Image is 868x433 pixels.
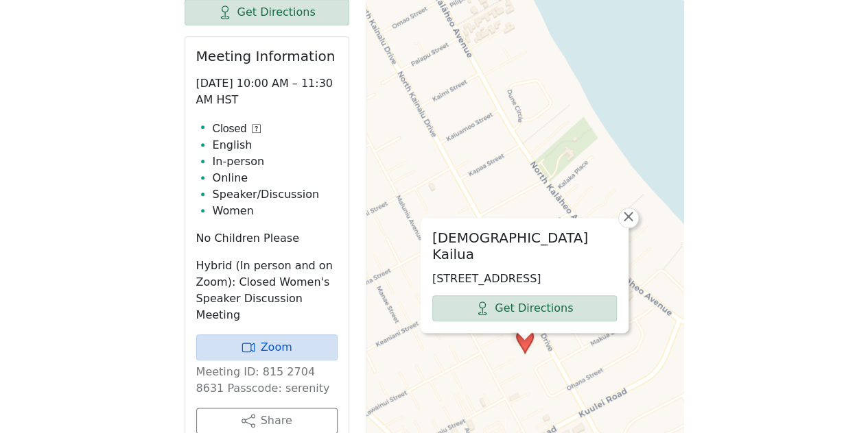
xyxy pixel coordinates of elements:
[196,364,338,397] p: Meeting ID: 815 2704 8631 Passcode: serenity
[213,121,247,137] span: Closed
[618,208,639,228] a: Close popup
[432,295,617,321] a: Get Directions
[432,230,617,262] h2: [DEMOGRAPHIC_DATA] Kailua
[213,203,338,219] li: Women
[196,48,338,64] h2: Meeting Information
[213,170,338,186] li: Online
[622,208,635,225] span: ×
[432,271,617,287] p: [STREET_ADDRESS]
[213,153,338,170] li: In-person
[213,121,261,137] button: Closed
[213,186,338,203] li: Speaker/Discussion
[196,258,338,323] p: Hybrid (In person and on Zoom): Closed Women's Speaker Discussion Meeting
[196,334,338,360] a: Zoom
[196,75,338,108] p: [DATE] 10:00 AM – 11:30 AM HST
[213,137,338,153] li: English
[196,230,338,247] p: No Children Please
